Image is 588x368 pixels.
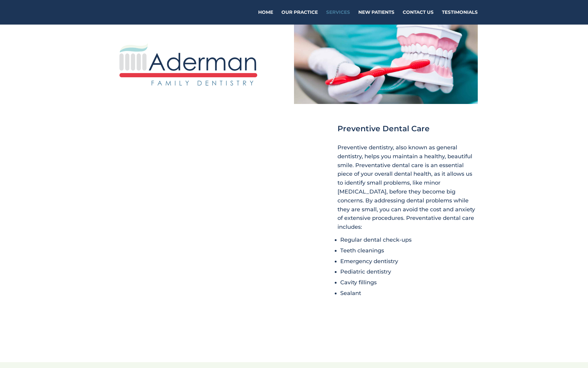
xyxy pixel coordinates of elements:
img: aderman-logo-full-color-on-transparent-vector [119,43,257,86]
li: Teeth cleanings [340,248,478,259]
h2: Preventive Dental Care [337,122,478,138]
a: Home [258,10,273,25]
li: Emergency dentistry [340,259,478,269]
li: Cavity fillings [340,280,478,290]
a: Services [326,10,350,25]
a: New Patients [358,10,394,25]
p: Preventive dentistry, also known as general dentistry, helps you maintain a healthy, beautiful sm... [337,143,478,232]
li: Regular dental check-ups [340,237,478,248]
a: Contact Us [403,10,434,25]
li: Sealant [340,290,478,301]
a: Testimonials [442,10,478,25]
li: Pediatric dentistry [340,269,478,280]
a: Our Practice [281,10,318,25]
